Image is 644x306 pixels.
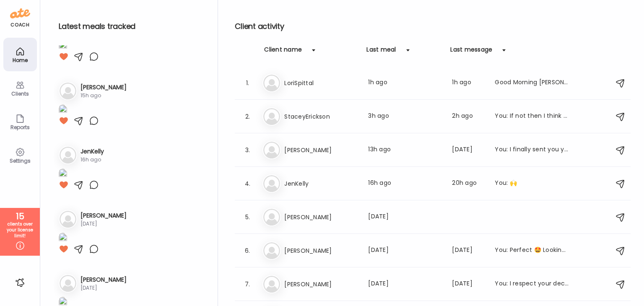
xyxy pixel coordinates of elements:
[59,20,204,33] h2: Latest meals tracked
[284,212,358,222] h3: [PERSON_NAME]
[60,275,76,292] img: bg-avatar-default.svg
[495,246,569,256] div: You: Perfect 🤩 Looking forward to seeing you then. [DATE] is your In-Body scale, pics and measure...
[242,145,252,155] div: 3.
[495,279,569,289] div: You: I respect your decision but know that I did not give up on you. This is the process- there i...
[452,246,485,256] div: [DATE]
[284,112,358,122] h3: StaceyErickson
[452,145,485,155] div: [DATE]
[80,220,127,228] div: [DATE]
[284,179,358,189] h3: JenKelly
[452,78,485,88] div: 1h ago
[242,179,252,189] div: 4.
[368,112,442,122] div: 3h ago
[284,246,358,256] h3: [PERSON_NAME]
[3,211,37,221] div: 15
[368,279,442,289] div: [DATE]
[242,78,252,88] div: 1.
[59,233,67,244] img: images%2FKygmC5XDyGa7KipJDbyCEGQRKsm2%2Fo7VmaT0YFt0Mhyj2c1l9%2FqvLEZ2KA5elkQWVQsU3d_1080
[80,147,104,156] h3: JenKelly
[368,78,442,88] div: 1h ago
[263,108,280,125] img: bg-avatar-default.svg
[495,112,569,122] div: You: If not then I think that will solve this for you
[59,169,67,180] img: images%2FtMmoAjnpC4W6inctRLcbakHpIsj1%2FNnywd3AklYg1ffMxP4tL%2FQhIJOy6CsN13pYsguwvv_1080
[59,40,67,52] img: images%2FbbyQNxsEKpfwiGLsxlfrmQhO27W2%2Fn9Xm1of3gEQL06rhz6rG%2FzFP6P2aK3znfc6yOItNd_1080
[452,279,485,289] div: [DATE]
[80,275,127,284] h3: [PERSON_NAME]
[452,112,485,122] div: 2h ago
[242,246,252,256] div: 6.
[368,145,442,155] div: 13h ago
[60,147,76,163] img: bg-avatar-default.svg
[263,75,280,91] img: bg-avatar-default.svg
[80,156,104,163] div: 16h ago
[366,45,396,59] div: Last meal
[368,179,442,189] div: 16h ago
[5,158,35,163] div: Settings
[10,21,29,29] div: coach
[495,179,569,189] div: You: 🙌
[450,45,492,59] div: Last message
[5,91,35,96] div: Clients
[264,45,302,59] div: Client name
[284,145,358,155] h3: [PERSON_NAME]
[495,78,569,88] div: Good Morning [PERSON_NAME], would you please send me your suggested magnesium supplement as I’ve ...
[242,112,252,122] div: 2.
[242,212,252,222] div: 5.
[263,209,280,226] img: bg-avatar-default.svg
[80,92,127,99] div: 15h ago
[284,78,358,88] h3: LoriSpittal
[242,279,252,289] div: 7.
[60,211,76,228] img: bg-avatar-default.svg
[10,7,30,20] img: ate
[5,57,35,63] div: Home
[452,179,485,189] div: 20h ago
[263,175,280,192] img: bg-avatar-default.svg
[80,211,127,220] h3: [PERSON_NAME]
[263,242,280,259] img: bg-avatar-default.svg
[59,104,67,116] img: images%2FMtcnm53qDHMSHujxAUWRTRxzFMX2%2Ffil2VyE9Ha1ZAXfI5zr8%2FR5T7c376ZRwXseWTuAZH_1080
[284,279,358,289] h3: [PERSON_NAME]
[60,83,76,99] img: bg-avatar-default.svg
[368,246,442,256] div: [DATE]
[495,145,569,155] div: You: I finally sent you your personal tracking spreadsheet. I am still in process of transferring...
[263,142,280,158] img: bg-avatar-default.svg
[263,276,280,293] img: bg-avatar-default.svg
[3,221,37,239] div: clients over your license limit!
[80,284,127,292] div: [DATE]
[235,20,631,33] h2: Client activity
[5,124,35,130] div: Reports
[368,212,442,222] div: [DATE]
[80,83,127,92] h3: [PERSON_NAME]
